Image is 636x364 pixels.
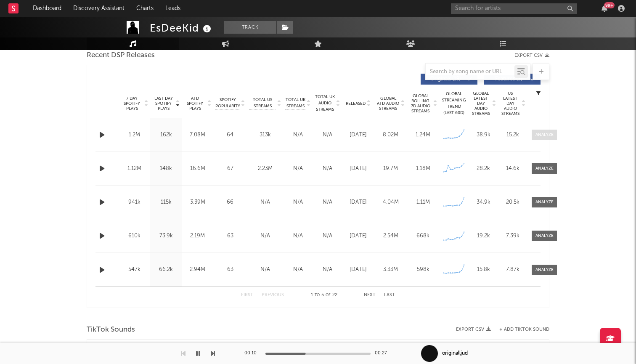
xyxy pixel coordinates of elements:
[441,91,466,116] div: Global Streaming Trend (Last 60D)
[471,131,496,139] div: 38.9k
[344,198,372,207] div: [DATE]
[500,131,525,139] div: 15.2k
[184,266,211,274] div: 2.94M
[471,198,496,207] div: 34.9k
[500,165,525,173] div: 14.6k
[500,232,525,240] div: 7.39k
[87,325,135,335] span: TikTok Sounds
[315,94,335,113] span: Total UK Audio Streams
[471,165,496,173] div: 28.2k
[514,53,549,58] button: Export CSV
[315,293,320,297] span: to
[491,327,549,332] button: + Add TikTok Sound
[152,131,180,139] div: 162k
[364,293,376,298] button: Next
[409,266,437,274] div: 598k
[315,131,340,139] div: N/A
[285,165,310,173] div: N/A
[500,198,525,207] div: 20.5k
[150,21,213,35] div: EsDeeKid
[87,50,155,61] span: Recent DSP Releases
[285,232,310,240] div: N/A
[152,266,180,274] div: 66.2k
[326,293,331,297] span: of
[249,97,276,109] span: Total US Streams
[241,293,253,298] button: First
[409,232,437,240] div: 668k
[184,96,206,111] span: ATD Spotify Plays
[215,97,240,109] span: Spotify Popularity
[262,293,284,298] button: Previous
[184,198,211,207] div: 3.39M
[121,131,148,139] div: 1.2M
[375,348,392,359] div: 00:27
[376,266,405,274] div: 3.33M
[442,350,468,357] div: originalljud
[121,198,148,207] div: 941k
[121,165,148,173] div: 1.12M
[456,327,491,332] button: Export CSV
[152,96,175,111] span: Last Day Spotify Plays
[500,266,525,274] div: 7.87k
[285,131,310,139] div: N/A
[376,131,405,139] div: 8.02M
[315,266,340,274] div: N/A
[244,348,261,359] div: 00:10
[215,165,245,173] div: 67
[249,165,281,173] div: 2.23M
[285,97,305,109] span: Total UK Streams
[152,165,180,173] div: 148k
[426,69,514,75] input: Search by song name or URL
[384,293,395,298] button: Last
[376,198,405,207] div: 4.04M
[471,91,491,116] span: Global Latest Day Audio Streams
[471,232,496,240] div: 19.2k
[409,198,437,207] div: 1.11M
[604,2,615,8] div: 99 +
[344,165,372,173] div: [DATE]
[315,165,340,173] div: N/A
[315,198,340,207] div: N/A
[215,232,245,240] div: 63
[344,266,372,274] div: [DATE]
[215,266,245,274] div: 63
[249,131,281,139] div: 313k
[215,131,245,139] div: 64
[152,232,180,240] div: 73.9k
[471,266,496,274] div: 15.8k
[249,266,281,274] div: N/A
[121,266,148,274] div: 547k
[249,198,281,207] div: N/A
[346,101,366,106] span: Released
[184,165,211,173] div: 16.6M
[285,198,310,207] div: N/A
[285,266,310,274] div: N/A
[315,232,340,240] div: N/A
[409,165,437,173] div: 1.18M
[409,131,437,139] div: 1.24M
[152,198,180,207] div: 115k
[376,165,405,173] div: 19.7M
[376,96,400,111] span: Global ATD Audio Streams
[184,131,211,139] div: 7.08M
[249,232,281,240] div: N/A
[451,3,577,14] input: Search for artists
[409,93,432,114] span: Global Rolling 7D Audio Streams
[499,327,549,332] button: + Add TikTok Sound
[602,5,607,12] button: 99+
[224,21,276,34] button: Track
[344,232,372,240] div: [DATE]
[344,131,372,139] div: [DATE]
[215,198,245,207] div: 66
[184,232,211,240] div: 2.19M
[500,91,520,116] span: US Latest Day Audio Streams
[121,96,143,111] span: 7 Day Spotify Plays
[301,290,347,300] div: 1 5 22
[376,232,405,240] div: 2.54M
[121,232,148,240] div: 610k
